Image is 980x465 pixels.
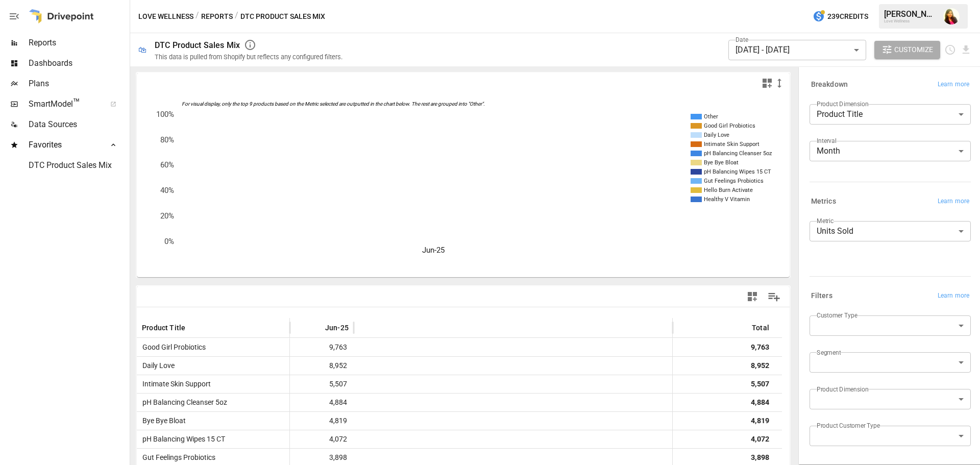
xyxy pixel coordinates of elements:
[810,141,971,161] div: Month
[704,187,753,193] text: Hello Burn Activate
[874,41,941,59] button: Customize
[751,430,769,448] div: 4,072
[29,98,99,110] span: SmartModel
[295,338,349,356] span: 9,763
[751,375,769,393] div: 5,507
[201,10,233,23] button: Reports
[884,19,937,23] div: Love Wellness
[704,178,764,184] text: Gut Feelings Probiotics
[704,123,755,129] text: Good Girl Probiotics
[704,159,739,166] text: Bye Bye Bloat
[295,412,349,430] span: 4,819
[155,40,240,50] div: DTC Product Sales Mix
[186,321,201,335] button: Sort
[295,430,349,448] span: 4,072
[937,2,966,31] button: Pooja Kapoor
[817,100,868,108] label: Product Dimension
[704,196,750,203] text: Healthy V Vitamin
[736,35,748,44] label: Date
[295,394,349,411] span: 4,884
[182,101,485,107] text: For visual display, only the top 9 products based on the Metric selected are outputted in the cha...
[894,43,933,56] span: Customize
[811,196,836,207] h6: Metrics
[817,385,868,394] label: Product Dimension
[752,324,769,332] div: Total
[138,45,146,55] div: 🛍
[325,323,349,333] span: Jun-25
[295,357,349,375] span: 8,952
[29,37,128,49] span: Reports
[827,10,868,23] span: 239 Credits
[164,237,174,246] text: 0%
[811,290,832,302] h6: Filters
[811,79,848,90] h6: Breakdown
[938,80,969,90] span: Learn more
[817,421,880,430] label: Product Customer Type
[142,323,185,333] span: Product Title
[817,136,837,145] label: Interval
[751,394,769,411] div: 4,884
[817,348,841,357] label: Segment
[751,412,769,430] div: 4,819
[817,216,834,225] label: Metric
[938,291,969,301] span: Learn more
[156,110,174,119] text: 100%
[884,9,937,19] div: [PERSON_NAME]
[138,417,186,425] span: Bye Bye Bloat
[728,40,866,60] div: [DATE] - [DATE]
[138,343,206,351] span: Good Girl Probiotics
[704,113,718,120] text: Other
[138,398,227,406] span: pH Balancing Cleanser 5oz
[704,141,759,148] text: Intimate Skin Support
[810,104,971,125] div: Product Title
[295,375,349,393] span: 5,507
[943,8,960,25] img: Pooja Kapoor
[160,160,174,169] text: 60%
[138,361,175,370] span: Daily Love
[763,285,786,308] button: Manage Columns
[704,132,729,138] text: Daily Love
[195,10,199,23] div: /
[751,338,769,356] div: 9,763
[73,96,80,109] span: ™
[817,311,857,320] label: Customer Type
[235,10,238,23] div: /
[938,197,969,207] span: Learn more
[704,168,771,175] text: pH Balancing Wipes 15 CT
[160,211,174,221] text: 20%
[29,118,128,131] span: Data Sources
[29,78,128,90] span: Plans
[422,246,445,255] text: Jun-25
[29,139,99,151] span: Favorites
[138,380,211,388] span: Intimate Skin Support
[160,135,174,144] text: 80%
[137,93,782,277] svg: A chart.
[160,186,174,195] text: 40%
[155,53,342,61] div: This data is pulled from Shopify but reflects any configured filters.
[808,7,872,26] button: 239Credits
[960,44,972,56] button: Download report
[138,10,193,23] button: Love Wellness
[29,159,128,172] span: DTC Product Sales Mix
[810,221,971,241] div: Units Sold
[138,453,215,461] span: Gut Feelings Probiotics
[138,435,225,443] span: pH Balancing Wipes 15 CT
[944,44,956,56] button: Schedule report
[704,150,772,157] text: pH Balancing Cleanser 5oz
[29,57,128,69] span: Dashboards
[751,357,769,375] div: 8,952
[310,321,324,335] button: Sort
